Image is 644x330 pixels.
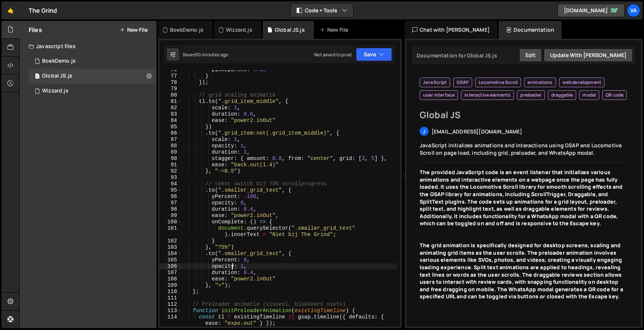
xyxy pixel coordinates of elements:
div: 104 [160,251,182,257]
div: 88 [160,143,182,149]
span: [EMAIL_ADDRESS][DOMAIN_NAME] [432,128,522,135]
div: Documentation for Global JS.js [414,52,497,59]
div: Documentation [499,21,562,39]
div: 111 [160,295,182,301]
a: Va [627,4,640,17]
div: 114 [160,314,182,327]
div: 84 [160,117,182,124]
span: GSAP [457,79,469,85]
div: Wizzard.js [226,26,252,34]
div: 17048/46900.js [29,84,157,98]
div: 107 [160,270,182,276]
div: 81 [160,98,182,105]
div: 90 [160,155,182,162]
strong: The provided JavaScript code is an event listener that initializes various animations and interac... [420,169,622,227]
span: interactive elements [464,92,511,98]
span: draggable [551,92,573,98]
div: 96 [160,194,182,200]
div: 102 [160,238,182,244]
div: Global JS.js [42,73,72,79]
div: 106 [160,263,182,270]
div: 97 [160,200,182,206]
div: 101 [160,225,182,238]
button: Code + Tools [291,4,353,17]
div: 110 [160,289,182,295]
div: 89 [160,149,182,155]
span: JavaScript initializes animations and interactions using GSAP and Locomotive Scroll on page load,... [420,142,622,156]
span: web development [562,79,601,85]
button: Update with [PERSON_NAME] [544,48,633,62]
div: 92 [160,168,182,175]
div: Not saved to prod [314,51,351,58]
div: 86 [160,130,182,136]
div: 10 minutes ago [196,51,228,58]
div: 103 [160,244,182,251]
div: 109 [160,282,182,289]
div: 108 [160,276,182,282]
button: Save [356,48,392,61]
div: 76 [160,67,182,73]
span: Locomotive Scroll [479,79,518,85]
div: New File [320,26,351,34]
div: Chat with [PERSON_NAME] [405,21,497,39]
div: BoekDemo.js [42,58,76,65]
div: 100 [160,219,182,225]
span: animations [527,79,553,85]
div: 91 [160,162,182,168]
div: BoekDemo.js [170,26,203,34]
div: 79 [160,86,182,92]
div: 98 [160,206,182,213]
div: 87 [160,136,182,143]
div: 105 [160,257,182,263]
button: New File [120,27,148,33]
div: 85 [160,124,182,130]
span: modal [583,92,596,98]
div: The Grind [29,6,57,15]
div: 112 [160,301,182,308]
span: preloader [520,92,541,98]
div: Global JS.js [275,26,305,34]
span: JavaScript [423,79,447,85]
div: 78 [160,79,182,86]
div: 82 [160,105,182,111]
span: QR code [606,92,624,98]
a: 🤙 [1,1,20,19]
button: Edit [519,48,542,62]
div: Wizzard.js [42,88,69,94]
div: 77 [160,73,182,79]
span: user interface [423,92,455,98]
a: [DOMAIN_NAME] [558,4,625,17]
div: Javascript files [20,39,157,54]
span: j [423,128,425,135]
div: 80 [160,92,182,98]
div: 95 [160,187,182,194]
div: 94 [160,181,182,187]
div: 17048/46890.js [29,69,157,84]
div: 83 [160,111,182,117]
div: 113 [160,308,182,314]
div: 17048/46901.js [29,54,157,69]
div: Saved [183,51,228,58]
h2: Files [29,26,42,34]
span: 1 [35,74,40,80]
h2: Global JS [420,109,628,121]
strong: The grid animation is specifically designed for desktop screens, scaling and animating grid items... [420,242,623,300]
div: 93 [160,175,182,181]
div: 99 [160,213,182,219]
